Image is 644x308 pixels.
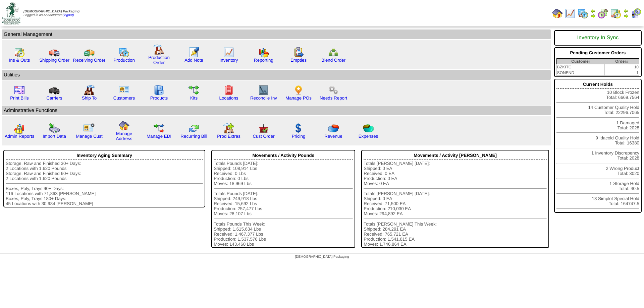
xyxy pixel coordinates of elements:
[76,134,102,139] a: Manage Cust
[14,47,25,58] img: calendarinout.gif
[217,134,240,139] a: Prod Extras
[565,8,576,19] img: line_graph.gif
[590,13,596,19] img: arrowright.gif
[359,134,378,139] a: Expenses
[9,58,30,63] a: Ins & Outs
[116,131,132,141] a: Manage Address
[190,96,198,101] a: Kits
[295,255,349,259] span: [DEMOGRAPHIC_DATA] Packaging
[148,55,170,65] a: Production Order
[556,59,604,64] th: Customer
[223,123,234,134] img: prodextras.gif
[189,47,199,58] img: orders.gif
[62,13,74,17] a: (logout)
[6,161,203,206] div: Storage, Raw and Finished 30+ Days: 2 Locations with 1,620 Pounds Storage, Raw and Finished 60+ D...
[46,96,62,101] a: Carriers
[6,151,203,160] div: Inventory Aging Summary
[556,70,604,76] td: SONEND
[39,58,69,63] a: Shipping Order
[605,59,639,64] th: Order#
[180,134,207,139] a: Recurring Bill
[119,120,129,131] img: home.gif
[598,8,608,19] img: calendarblend.gif
[184,58,203,63] a: Add Note
[324,134,342,139] a: Revenue
[23,10,79,17] span: Logged in as Acederstrom
[5,134,34,139] a: Admin Reports
[84,47,95,58] img: truck2.gif
[2,106,551,115] td: Adminstrative Functions
[552,8,563,19] img: home.gif
[23,10,79,13] span: [DEMOGRAPHIC_DATA] Packaging
[631,8,641,19] img: calendarcustomer.gif
[290,58,307,63] a: Empties
[605,64,639,70] td: 10
[258,47,269,58] img: graph.gif
[321,58,345,63] a: Blend Order
[590,8,596,13] img: arrowleft.gif
[293,47,304,58] img: workorder.gif
[150,96,168,101] a: Products
[154,44,164,55] img: factory.gif
[189,123,199,134] img: reconcile.gif
[253,134,274,139] a: Cust Order
[258,123,269,134] img: cust_order.png
[556,32,639,44] div: Inventory In Sync
[113,58,135,63] a: Production
[292,134,306,139] a: Pricing
[73,58,105,63] a: Receiving Order
[605,70,639,76] td: 1
[119,47,129,58] img: calendarprod.gif
[250,96,277,101] a: Reconcile Inv
[49,123,60,134] img: import.gif
[320,96,347,101] a: Needs Report
[154,123,164,134] img: edi.gif
[364,161,547,247] div: Totals [PERSON_NAME] [DATE]: Shipped: 0 EA Received: 0 EA Production: 0 EA Moves: 0 EA Totals [PE...
[119,85,129,96] img: customers.gif
[82,96,97,101] a: Ship To
[556,49,639,57] div: Pending Customer Orders
[147,134,171,139] a: Manage EDI
[84,85,95,96] img: factory2.gif
[556,64,604,70] td: BZKITC
[328,47,339,58] img: network.png
[214,161,353,247] div: Totals Pounds [DATE]: Shipped: 108,914 Lbs Received: 0 Lbs Production: 0 Lbs Moves: 18,969 Lbs To...
[220,58,238,63] a: Inventory
[623,8,629,13] img: arrowleft.gif
[223,85,234,96] img: locations.gif
[2,29,551,39] td: General Management
[14,123,25,134] img: graph2.png
[14,85,25,96] img: invoice2.gif
[363,123,374,134] img: pie_chart2.png
[285,96,312,101] a: Manage POs
[328,85,339,96] img: workflow.png
[83,123,96,134] img: managecust.png
[364,151,547,160] div: Movements / Activity [PERSON_NAME]
[258,85,269,96] img: line_graph2.gif
[2,70,551,80] td: Utilities
[623,13,629,19] img: arrowright.gif
[189,85,199,96] img: workflow.gif
[223,47,234,58] img: line_graph.gif
[293,85,304,96] img: po.png
[254,58,273,63] a: Reporting
[328,123,339,134] img: pie_chart.png
[10,96,29,101] a: Print Bills
[293,123,304,134] img: dollar.gif
[2,2,20,24] img: zoroco-logo-small.webp
[610,8,621,19] img: calendarinout.gif
[113,96,135,101] a: Customers
[43,134,66,139] a: Import Data
[554,79,642,213] div: 10 Block Frozen Total: 6669.7564 14 Customer Quality Hold Total: 22296.7065 1 Damaged Total: 2028...
[49,85,60,96] img: truck3.gif
[578,8,588,19] img: calendarprod.gif
[556,80,639,89] div: Current Holds
[219,96,238,101] a: Locations
[154,85,164,96] img: cabinet.gif
[214,151,353,160] div: Movements / Activity Pounds
[49,47,60,58] img: truck.gif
